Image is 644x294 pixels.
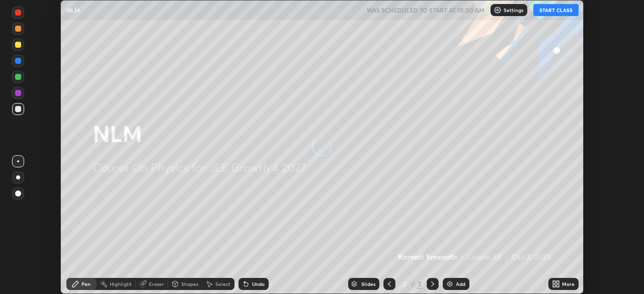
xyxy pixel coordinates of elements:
div: Select [215,281,230,286]
img: add-slide-button [446,280,454,288]
div: Shapes [181,281,198,286]
p: Settings [504,8,523,13]
div: 2 [417,279,423,288]
div: Add [456,281,465,286]
div: Slides [361,281,375,286]
button: START CLASS [533,4,579,16]
img: class-settings-icons [494,6,502,14]
div: Highlight [110,281,132,286]
div: / [412,281,415,287]
div: 2 [399,281,410,287]
p: NLM [66,6,80,14]
h5: WAS SCHEDULED TO START AT 10:00 AM [367,6,485,15]
div: Eraser [149,281,164,286]
div: Undo [252,281,265,286]
div: More [562,281,575,286]
div: Pen [82,281,91,286]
